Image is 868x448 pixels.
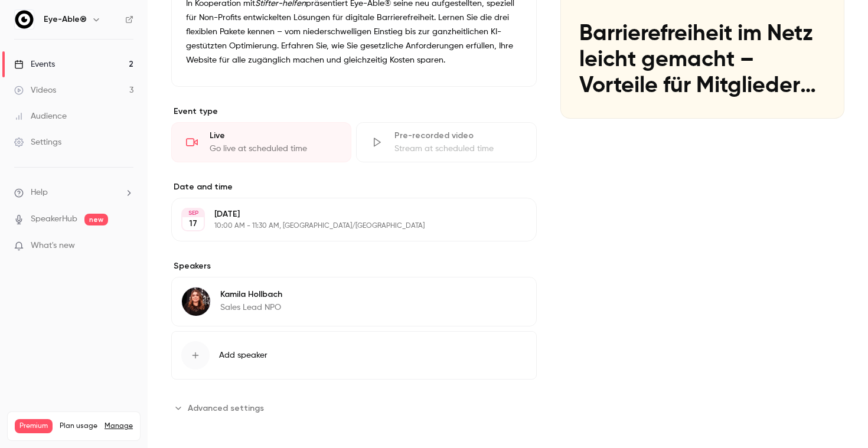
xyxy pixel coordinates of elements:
[15,10,34,29] img: Eye-Able®
[171,398,537,417] section: Advanced settings
[31,213,77,225] a: SpeakerHub
[171,398,271,417] button: Advanced settings
[14,84,56,96] div: Videos
[210,130,337,142] div: Live
[44,14,87,25] h6: Eye-Able®
[171,277,537,326] div: Kamila HollbachKamila HollbachSales Lead NPO
[214,208,474,220] p: [DATE]
[105,421,133,431] a: Manage
[171,106,537,117] p: Event type
[189,218,197,230] p: 17
[210,143,337,155] div: Go live at scheduled time
[188,402,264,414] span: Advanced settings
[219,349,267,361] span: Add speaker
[31,187,48,199] span: Help
[220,302,282,313] p: Sales Lead NPO
[60,421,97,431] span: Plan usage
[171,260,537,272] label: Speakers
[119,241,133,251] iframe: Noticeable Trigger
[14,136,61,148] div: Settings
[31,240,75,252] span: What's new
[171,181,537,193] label: Date and time
[84,214,108,225] span: new
[220,289,282,300] p: Kamila Hollbach
[171,122,351,162] div: LiveGo live at scheduled time
[394,130,521,142] div: Pre-recorded video
[214,221,474,231] p: 10:00 AM - 11:30 AM, [GEOGRAPHIC_DATA]/[GEOGRAPHIC_DATA]
[14,58,55,70] div: Events
[182,209,204,217] div: SEP
[14,187,133,199] li: help-dropdown-opener
[15,419,53,433] span: Premium
[171,331,537,380] button: Add speaker
[394,143,521,155] div: Stream at scheduled time
[14,110,67,122] div: Audience
[356,122,536,162] div: Pre-recorded videoStream at scheduled time
[182,287,210,316] img: Kamila Hollbach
